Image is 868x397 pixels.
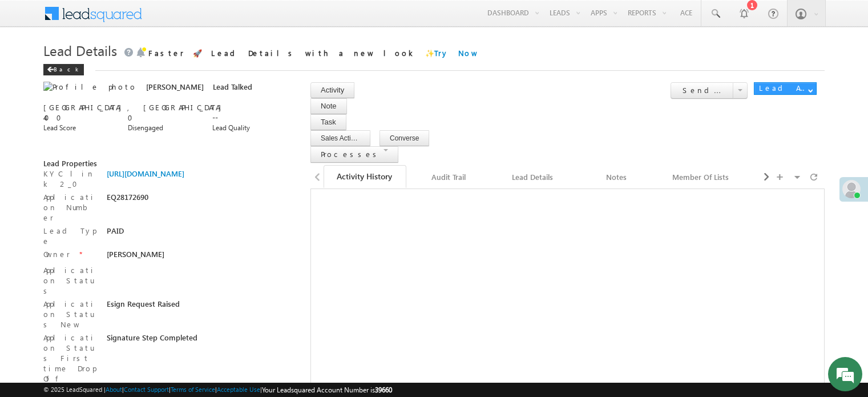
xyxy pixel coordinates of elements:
span: Lead Details [43,41,117,59]
div: Activity History [333,170,396,183]
span: Processes [321,149,381,159]
a: Notes [576,165,659,189]
span: Send Email [683,85,759,95]
label: Application Status New [43,299,100,330]
div: Lead Details [500,170,564,184]
div: Esign Request Raised [107,299,206,315]
span: Your Leadsquared Account Number is [262,386,392,394]
button: Send Email [671,82,733,99]
label: Application Number [43,192,100,223]
a: Member Of Lists [660,165,742,189]
a: +xx-xxxxxxxx79 [43,92,123,102]
span: [GEOGRAPHIC_DATA], [GEOGRAPHIC_DATA] [43,102,227,112]
div: Summary [753,170,817,184]
div: Lead Score [43,123,122,133]
span: Lead Properties [43,158,97,168]
label: KYC link 2_0 [43,169,100,189]
div: Signature Step Completed [107,332,206,348]
div: EQ28172690 [107,192,206,208]
a: Audit Trail [407,165,490,189]
a: Back [43,63,90,73]
div: Lead Quality [212,123,290,133]
a: Try Now [434,48,478,58]
span: Lead Talked [213,82,252,91]
a: Contact Support [124,386,169,393]
img: Profile photo [43,82,137,92]
a: Summary [744,165,827,189]
div: Notes [585,170,648,184]
div: Disengaged [128,123,206,133]
a: Terms of Service [171,386,215,393]
label: Owner [43,249,70,259]
button: Activity [310,82,354,98]
div: Audit Trail [417,170,480,184]
div: 400 [43,113,122,123]
div: PAID [107,226,206,242]
div: Back [43,64,84,75]
div: 0 [128,113,206,123]
button: Processes [310,146,398,163]
button: Converse [380,130,429,146]
a: About [106,386,122,393]
div: -- [212,113,290,123]
a: [URL][DOMAIN_NAME] [107,169,184,178]
span: 39660 [375,386,392,394]
label: Lead Type [43,226,100,246]
label: Application Status [43,265,100,296]
button: Lead Actions [754,82,817,95]
button: Note [310,98,346,114]
div: Lead Actions [759,83,808,93]
span: Faster 🚀 Lead Details with a new look ✨ [148,48,478,58]
div: Member Of Lists [669,170,732,184]
span: © 2025 LeadSquared | | | | | [43,384,392,395]
a: Lead Details [491,165,574,189]
span: [PERSON_NAME] [146,82,204,91]
a: Activity History [324,165,406,188]
span: [PERSON_NAME] [107,249,164,259]
button: Sales Activity [310,130,370,146]
a: Acceptable Use [217,386,260,393]
button: Task [310,114,346,130]
label: Application Status First time Drop Off [43,332,100,384]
